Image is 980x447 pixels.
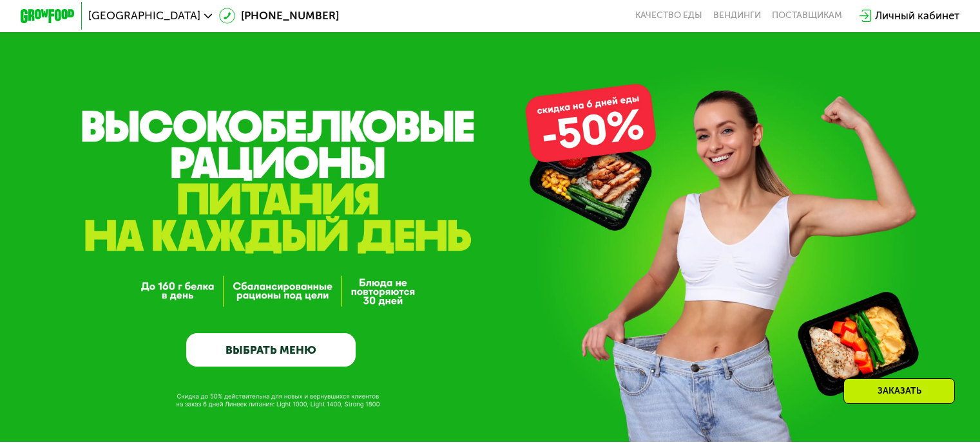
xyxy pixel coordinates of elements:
a: [PHONE_NUMBER] [219,8,339,24]
span: [GEOGRAPHIC_DATA] [88,10,200,21]
div: Заказать [843,378,955,404]
div: поставщикам [772,10,842,21]
a: Вендинги [713,10,761,21]
a: Качество еды [635,10,702,21]
a: ВЫБРАТЬ МЕНЮ [186,333,356,367]
div: Личный кабинет [875,8,959,24]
